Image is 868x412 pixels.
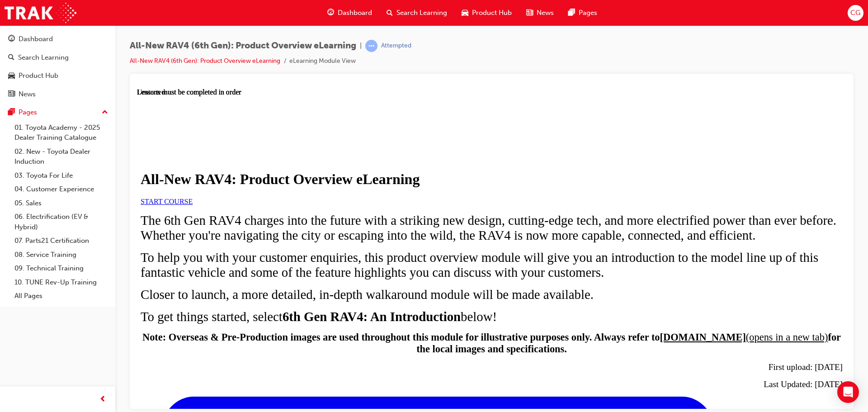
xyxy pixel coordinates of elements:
span: car-icon [8,72,15,80]
a: pages-iconPages [561,4,604,22]
a: 08. Service Training [11,248,112,262]
a: [DOMAIN_NAME](opens in a new tab) [523,243,691,255]
span: To help you with your customer enquiries, this product overview module will give you an introduct... [4,162,681,191]
a: 06. Electrification (EV & Hybrid) [11,210,112,234]
a: 10. TUNE Rev-Up Training [11,275,112,289]
div: Open Intercom Messenger [837,381,859,403]
div: News [19,89,36,99]
span: Product Hub [472,8,512,18]
div: Attempted [381,42,411,50]
div: Dashboard [19,34,53,44]
strong: 6th Gen RAV4: An Introduction [146,221,324,236]
span: search-icon [387,7,393,19]
a: guage-iconDashboard [320,4,379,22]
button: Pages [4,104,112,121]
span: up-icon [102,107,108,118]
a: 05. Sales [11,196,112,210]
a: Dashboard [4,31,112,47]
div: Product Hub [19,71,58,81]
strong: for the local images and specifications. [279,243,704,266]
span: To get things started, select below! [4,221,360,236]
span: Pages [579,8,597,18]
span: CG [850,8,860,18]
a: All-New RAV4 (6th Gen): Product Overview eLearning [130,57,280,65]
span: First upload: [DATE] [632,274,706,284]
a: News [4,86,112,103]
span: guage-icon [8,35,15,43]
a: Product Hub [4,67,112,84]
span: Last Updated: [DATE] [627,291,706,301]
a: news-iconNews [519,4,561,22]
span: All-New RAV4 (6th Gen): Product Overview eLearning [130,41,356,51]
a: 03. Toyota For Life [11,169,112,183]
span: Dashboard [338,8,372,18]
a: 07. Parts21 Certification [11,234,112,248]
span: news-icon [8,90,15,99]
span: The 6th Gen RAV4 charges into the future with a striking new design, cutting-edge tech, and more ... [4,125,699,154]
span: | [360,41,362,51]
a: START COURSE [4,109,56,117]
a: All Pages [11,289,112,303]
span: Closer to launch, a more detailed, in-depth walkaround module will be made available. [4,199,457,213]
div: Search Learning [18,52,69,63]
button: CG [848,5,863,21]
span: Search Learning [396,8,447,18]
a: 01. Toyota Academy - 2025 Dealer Training Catalogue [11,121,112,145]
span: guage-icon [327,7,334,19]
span: search-icon [8,54,14,62]
a: 02. New - Toyota Dealer Induction [11,145,112,169]
span: pages-icon [8,109,15,117]
span: prev-icon [99,394,106,405]
span: pages-icon [568,7,575,19]
a: search-iconSearch Learning [379,4,454,22]
span: News [537,8,554,18]
li: eLearning Module View [289,56,356,66]
a: 09. Technical Training [11,261,112,275]
span: (opens in a new tab) [609,243,691,255]
span: news-icon [526,7,533,19]
div: Pages [19,107,37,118]
a: car-iconProduct Hub [454,4,519,22]
strong: [DOMAIN_NAME] [523,243,609,255]
strong: Note: Overseas & Pre-Production images are used throughout this module for illustrative purposes ... [5,243,523,255]
a: 04. Customer Experience [11,182,112,196]
a: Search Learning [4,49,112,66]
img: Trak [5,3,76,23]
span: learningRecordVerb_ATTEMPT-icon [365,40,377,52]
button: DashboardSearch LearningProduct HubNews [4,29,112,104]
span: car-icon [462,7,468,19]
h1: All-New RAV4: Product Overview eLearning [4,83,706,99]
